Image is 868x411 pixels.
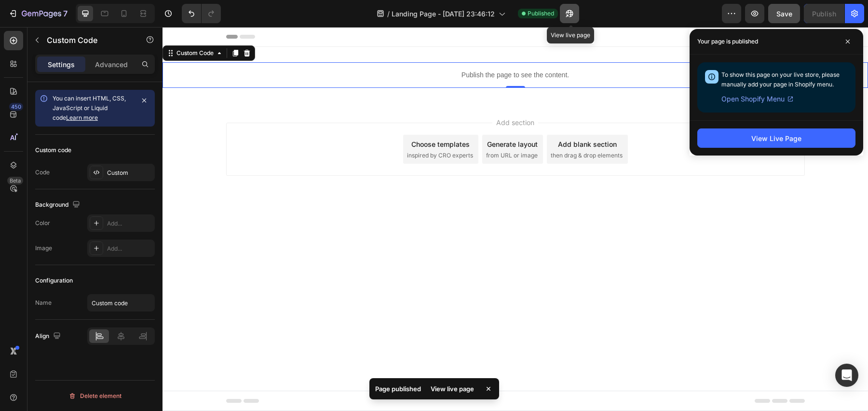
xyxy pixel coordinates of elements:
div: Delete element [68,390,122,402]
div: Undo/Redo [182,4,221,23]
div: Generate layout [325,112,375,122]
span: Open Shopify Menu [721,93,785,105]
div: Background [35,198,82,212]
span: You can insert HTML, CSS, JavaScript or Liquid code [53,95,126,121]
span: then drag & drop elements [388,124,460,133]
p: Advanced [95,59,128,70]
div: Open Intercom Messenger [835,364,858,387]
button: View Live Page [697,128,855,148]
div: Configuration [35,276,73,285]
a: Learn more [66,114,98,121]
div: Custom code [35,146,71,155]
div: Beta [7,177,23,184]
div: Add... [107,219,152,228]
div: Align [35,330,63,343]
p: Your page is published [697,37,758,46]
div: Publish [812,9,836,19]
span: To show this page on your live store, please manually add your page in Shopify menu. [721,71,840,88]
div: Color [35,219,50,227]
span: inspired by CRO experts [244,124,311,133]
div: 450 [9,103,23,111]
p: Settings [48,59,75,70]
div: Image [35,244,52,253]
div: View Live Page [751,133,801,143]
button: Publish [804,4,844,23]
div: Add blank section [395,112,454,122]
button: Save [768,4,800,23]
span: / [387,9,390,19]
iframe: Design area [163,27,868,411]
button: 7 [4,4,72,23]
span: Landing Page - [DATE] 23:46:12 [392,9,495,19]
p: Custom Code [47,34,129,46]
p: 7 [63,8,68,19]
div: Name [35,298,52,307]
div: Add... [107,244,152,253]
div: Code [35,168,50,177]
p: Page published [375,384,421,394]
span: Save [776,10,792,18]
button: Delete element [35,388,155,404]
span: from URL or image [324,124,375,133]
span: Published [528,9,554,18]
div: Custom [107,169,152,177]
div: Choose templates [249,112,307,122]
div: View live page [425,382,480,396]
span: Add section [330,90,376,100]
